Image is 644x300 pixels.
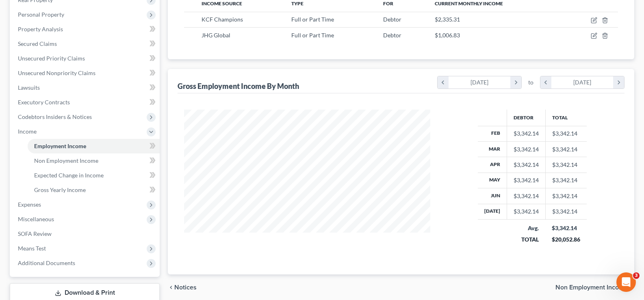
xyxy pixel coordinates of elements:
span: Expected Change in Income [34,172,104,179]
span: 3 [633,272,640,279]
span: Unsecured Nonpriority Claims [18,69,95,76]
span: Codebtors Insiders & Notices [18,113,92,120]
span: Executory Contracts [18,99,70,106]
div: [DATE] [551,76,614,88]
span: Unsecured Priority Claims [18,55,85,62]
span: Means Test [18,245,46,252]
th: May [478,173,507,188]
td: $3,342.14 [545,141,587,157]
div: $3,342.14 [514,145,539,153]
div: $3,342.14 [514,207,539,216]
td: $3,342.14 [545,188,587,204]
span: Debtor [383,32,401,39]
span: Non Employment Income [34,157,98,164]
th: Feb [478,126,507,141]
th: Debtor [507,110,545,126]
a: Lawsuits [11,80,160,95]
div: $3,342.14 [514,192,539,200]
th: [DATE] [478,204,507,219]
span: Employment Income [34,142,86,149]
span: SOFA Review [18,230,52,237]
span: Non Employment Income [555,284,628,291]
span: Full or Part Time [291,16,334,23]
th: Jun [478,188,507,204]
span: Type [291,0,304,6]
span: Expenses [18,201,41,208]
i: chevron_right [613,76,624,88]
div: $3,342.14 [514,129,539,138]
span: Notices [174,284,197,291]
th: Mar [478,141,507,157]
a: Employment Income [28,139,160,153]
div: TOTAL [513,235,539,244]
span: Full or Part Time [291,32,334,39]
span: $2,335.31 [435,16,460,23]
span: $1,006.83 [435,32,460,39]
span: Secured Claims [18,40,57,47]
div: $3,342.14 [552,224,580,232]
a: Executory Contracts [11,95,160,110]
div: $3,342.14 [514,176,539,184]
a: Non Employment Income [28,153,160,168]
div: $20,052.86 [552,235,580,244]
span: Income Source [202,0,242,6]
span: Personal Property [18,11,64,18]
a: Unsecured Priority Claims [11,51,160,66]
i: chevron_left [168,284,174,291]
span: KCF Champions [202,16,243,23]
button: Non Employment Income chevron_right [555,284,634,291]
span: For [383,0,393,6]
i: chevron_left [438,76,449,88]
span: Miscellaneous [18,216,54,222]
a: Secured Claims [11,37,160,51]
iframe: Intercom live chat [616,272,636,292]
div: Gross Employment Income By Month [178,81,299,91]
th: Apr [478,157,507,173]
button: chevron_left Notices [168,284,197,291]
div: $3,342.14 [514,161,539,169]
span: Income [18,128,37,135]
i: chevron_right [510,76,521,88]
span: to [528,78,533,86]
span: Property Analysis [18,26,63,32]
td: $3,342.14 [545,204,587,219]
i: chevron_left [540,76,551,88]
span: Current Monthly Income [435,0,503,6]
span: Gross Yearly Income [34,186,86,193]
div: [DATE] [449,76,511,88]
div: Avg. [513,224,539,232]
span: Debtor [383,16,401,23]
td: $3,342.14 [545,126,587,141]
span: Lawsuits [18,84,40,91]
span: JHG Global [202,32,230,39]
a: SOFA Review [11,227,160,241]
span: Additional Documents [18,259,75,266]
a: Unsecured Nonpriority Claims [11,66,160,80]
th: Total [545,110,587,126]
td: $3,342.14 [545,173,587,188]
a: Expected Change in Income [28,168,160,183]
a: Gross Yearly Income [28,183,160,197]
td: $3,342.14 [545,157,587,173]
a: Property Analysis [11,22,160,37]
